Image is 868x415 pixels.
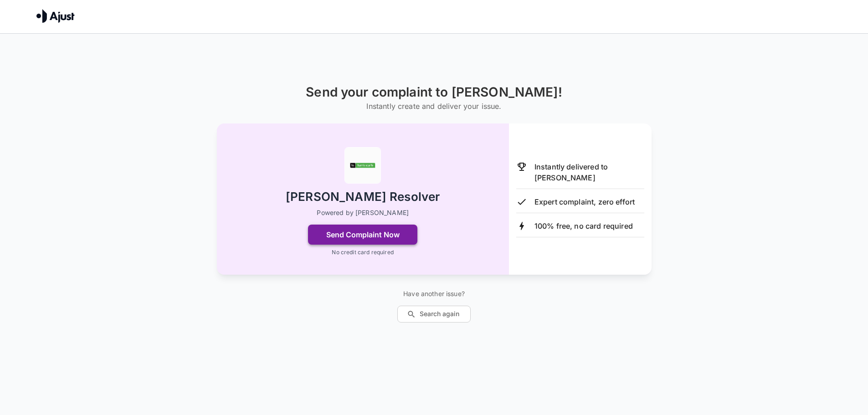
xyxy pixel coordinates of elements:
h6: Instantly create and deliver your issue. [306,100,562,113]
h2: [PERSON_NAME] Resolver [286,189,440,205]
img: Ajust [36,9,75,23]
p: No credit card required [332,248,393,256]
p: Instantly delivered to [PERSON_NAME] [534,161,644,183]
p: Have another issue? [397,289,471,298]
button: Send Complaint Now [308,225,417,245]
p: Powered by [PERSON_NAME] [317,208,409,217]
h1: Send your complaint to [PERSON_NAME]! [306,85,562,100]
img: Harris Scarfe [344,147,381,184]
p: 100% free, no card required [534,220,633,231]
p: Expert complaint, zero effort [534,196,635,207]
button: Search again [397,306,471,323]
